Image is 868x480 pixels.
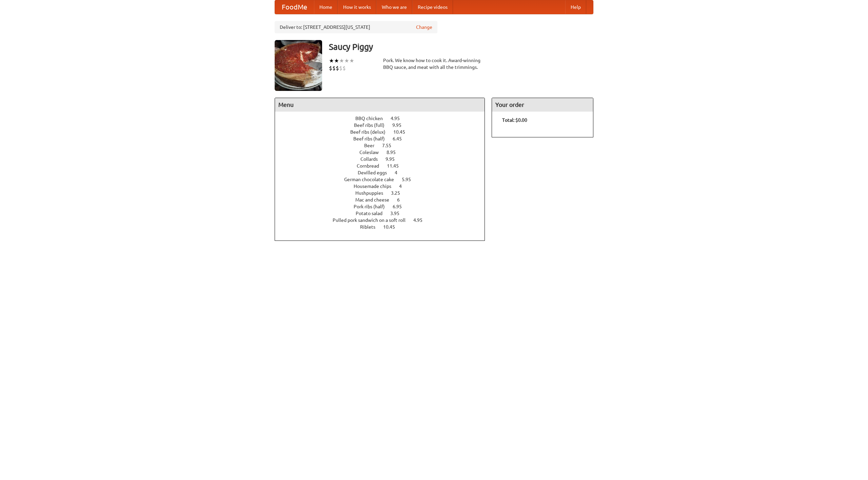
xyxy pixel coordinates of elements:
li: $ [342,64,346,72]
span: Potato salad [356,211,389,216]
span: 10.45 [393,129,412,135]
h4: Menu [275,98,485,112]
a: Hushpuppies 3.25 [355,190,413,196]
span: Beef ribs (full) [354,122,391,128]
a: German chocolate cake 5.95 [344,177,423,182]
a: Home [314,0,338,14]
a: How it works [338,0,376,14]
h4: Your order [492,98,593,112]
li: $ [339,64,342,72]
li: $ [329,64,332,72]
span: Mac and cheese [355,197,396,203]
a: Who we are [376,0,412,14]
div: Deliver to: [STREET_ADDRESS][US_STATE] [275,21,437,33]
span: 6 [397,197,407,203]
span: German chocolate cake [344,177,401,182]
a: Beer 7.55 [364,143,404,148]
a: Recipe videos [412,0,453,14]
img: angular.jpg [275,40,322,91]
span: Collards [360,156,384,162]
li: ★ [344,57,349,64]
span: 3.95 [390,211,406,216]
span: Housemade chips [354,184,398,189]
a: Coleslaw 8.95 [359,150,408,155]
span: Riblets [360,224,382,230]
a: Beef ribs (half) 6.45 [353,136,414,141]
span: Hushpuppies [355,190,390,196]
span: Pulled pork sandwich on a soft roll [333,217,412,223]
span: Coleslaw [359,150,386,155]
li: $ [332,64,336,72]
b: Total: $0.00 [502,117,527,123]
a: BBQ chicken 4.95 [355,116,412,121]
span: 6.45 [393,136,409,141]
a: Pork ribs (half) 6.95 [354,204,414,209]
a: Help [565,0,586,14]
span: Cornbread [357,163,386,169]
span: 4.95 [391,116,407,121]
span: Devilled eggs [358,170,394,175]
span: 10.45 [383,224,402,230]
a: Potato salad 3.95 [356,211,412,216]
span: Beer [364,143,381,148]
span: 9.95 [392,122,408,128]
span: 4.95 [413,217,429,223]
div: Pork. We know how to cook it. Award-winning BBQ sauce, and meat with all the trimmings. [383,57,485,71]
a: Beef ribs (delux) 10.45 [350,129,418,135]
span: BBQ chicken [355,116,390,121]
li: ★ [349,57,354,64]
span: Pork ribs (half) [354,204,392,209]
li: $ [336,64,339,72]
span: 5.95 [402,177,418,182]
a: Cornbread 11.45 [357,163,411,169]
li: ★ [334,57,339,64]
span: 9.95 [386,156,401,162]
a: FoodMe [275,0,314,14]
a: Devilled eggs 4 [358,170,410,175]
span: 4 [399,184,409,189]
span: 8.95 [387,150,402,155]
span: Beef ribs (delux) [350,129,392,135]
a: Pulled pork sandwich on a soft roll 4.95 [333,217,435,223]
span: 7.55 [382,143,398,148]
li: ★ [329,57,334,64]
span: 6.95 [393,204,409,209]
a: Riblets 10.45 [360,224,408,230]
h3: Saucy Piggy [329,40,593,54]
a: Change [416,24,432,31]
a: Collards 9.95 [360,156,407,162]
span: Beef ribs (half) [353,136,392,141]
span: 11.45 [387,163,406,169]
a: Mac and cheese 6 [355,197,412,203]
a: Housemade chips 4 [354,184,414,189]
a: Beef ribs (full) 9.95 [354,122,414,128]
span: 4 [395,170,404,175]
span: 3.25 [391,190,407,196]
li: ★ [339,57,344,64]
